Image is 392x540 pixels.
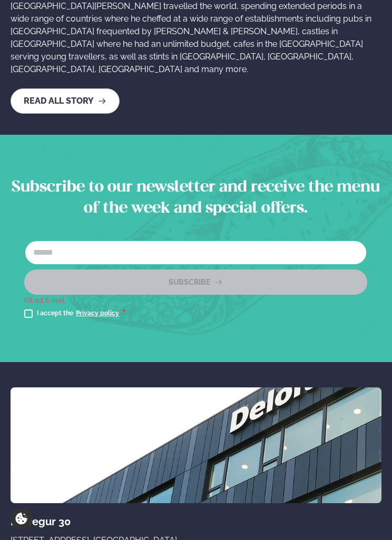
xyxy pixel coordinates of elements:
[11,508,32,529] a: Cookie settings
[24,297,64,305] div: Fill out E-mail
[24,269,367,295] button: Subscribe
[11,88,120,114] a: Read all story
[11,177,381,219] h2: Subscribe to our newsletter and receive the menu of the week and special offers.
[11,387,381,503] img: image alt
[11,515,381,528] div: Dalvegur 30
